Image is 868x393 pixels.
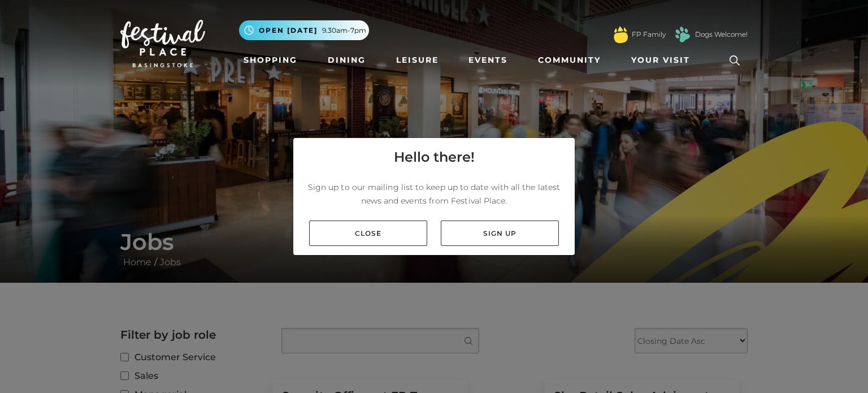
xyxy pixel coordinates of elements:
[631,54,690,66] span: Your Visit
[533,50,605,71] a: Community
[259,25,318,36] span: Open [DATE]
[441,221,559,246] a: Sign up
[464,50,512,71] a: Events
[239,20,369,40] button: Open [DATE] 9.30am-7pm
[239,50,302,71] a: Shopping
[392,50,443,71] a: Leisure
[632,29,666,40] a: FP Family
[322,25,366,36] span: 9.30am-7pm
[309,221,427,246] a: Close
[323,50,370,71] a: Dining
[627,50,700,71] a: Your Visit
[695,29,748,40] a: Dogs Welcome!
[120,20,205,67] img: Festival Place Logo
[302,180,566,208] p: Sign up to our mailing list to keep up to date with all the latest news and events from Festival ...
[394,147,475,167] h4: Hello there!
